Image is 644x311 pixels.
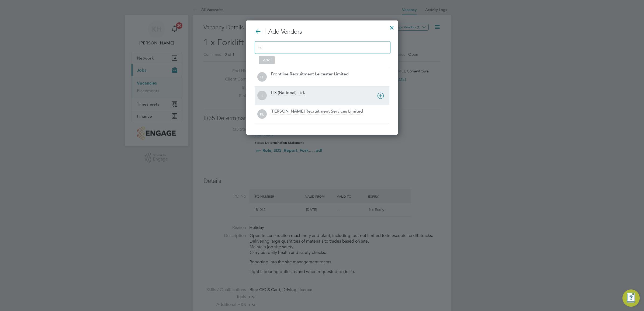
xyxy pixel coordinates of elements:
h3: Add Vendors [255,28,389,36]
button: Engage Resource Center [622,289,640,307]
button: Add [259,56,275,64]
div: [PERSON_NAME] Recruitment Services Limited [271,109,363,114]
span: FL [257,72,267,82]
span: IL [257,91,267,100]
div: Frontline Recruitment Leicester Limited [271,71,349,77]
div: ITS (National) Ltd. [271,90,305,96]
span: PL [257,110,267,119]
input: Search vendors... [258,44,291,51]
